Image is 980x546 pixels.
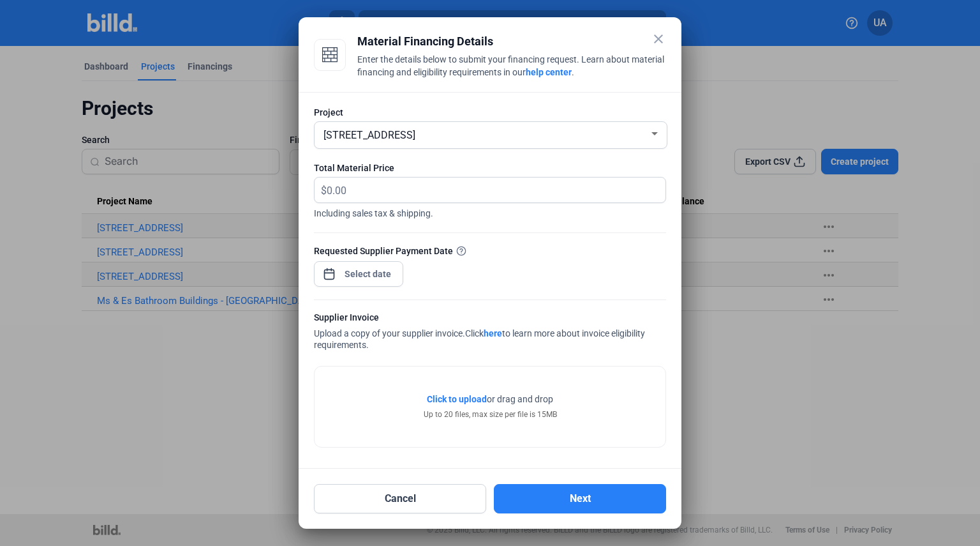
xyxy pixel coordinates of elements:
[323,129,415,141] span: [STREET_ADDRESS]
[494,484,666,513] button: Next
[314,311,666,353] div: Upload a copy of your supplier invoice.
[487,393,553,406] span: or drag and drop
[314,328,645,350] span: Click to learn more about invoice eligibility requirements.
[427,394,487,404] span: Click to upload
[314,244,666,257] div: Requested Supplier Payment Date
[651,31,666,47] mat-icon: close
[327,178,651,202] input: 0.00
[357,53,666,81] div: Enter the details below to submit your financing request. Learn about material financing and elig...
[314,311,666,327] div: Supplier Invoice
[323,261,336,274] button: Open calendar
[484,328,502,338] a: here
[526,67,572,77] a: help center
[315,178,327,199] span: $
[314,162,666,174] div: Total Material Price
[314,484,486,513] button: Cancel
[314,203,666,220] span: Including sales tax & shipping.
[572,67,574,77] span: .
[424,409,557,420] div: Up to 20 files, max size per file is 15MB
[341,266,396,282] input: Select date
[314,106,666,119] div: Project
[357,33,666,50] div: Material Financing Details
